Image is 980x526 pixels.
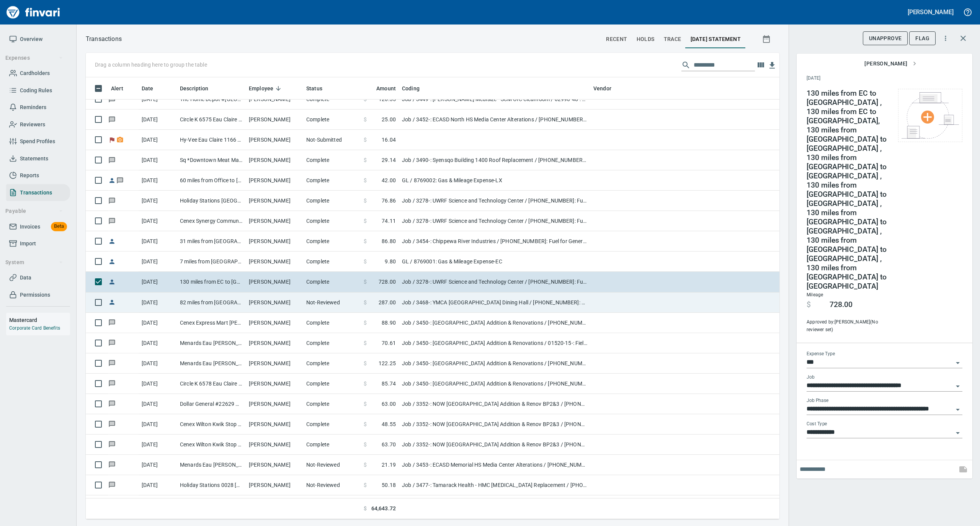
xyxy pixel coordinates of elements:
td: [PERSON_NAME] [246,252,303,272]
span: $ [364,380,367,387]
td: [DATE] [139,191,177,211]
td: Cenex Synergy Communit Colfax [GEOGRAPHIC_DATA] [177,211,246,231]
span: $ [364,156,367,164]
td: [PERSON_NAME] [246,272,303,292]
span: System [5,258,63,267]
td: [DATE] [139,374,177,394]
span: [DATE] [807,75,891,82]
a: Overview [6,31,70,48]
td: Complete [303,313,361,333]
button: Open [952,404,963,415]
td: [DATE] [139,109,177,130]
span: Vendor [593,84,621,93]
span: Has messages [108,401,116,406]
td: GL / 8769002: Gas & Mileage Expense-LX [399,170,590,191]
button: Payable [2,204,66,218]
td: Job / 3278-: UWRF Science and Technology Center / [PHONE_NUMBER]: Fuel for General Conditions/CM ... [399,272,590,292]
span: UnApprove [869,34,902,43]
button: Open [952,381,963,392]
span: Reminders [20,103,46,112]
span: Invoices [20,222,40,232]
td: Complete [303,333,361,353]
td: Sq *Downtown Meat MarK Winona [GEOGRAPHIC_DATA] [177,150,246,170]
td: [PERSON_NAME] [246,333,303,353]
td: Not-Reviewed [303,475,361,495]
td: Job / 3352-: NOW [GEOGRAPHIC_DATA] Addition & Renov BP2&3 / [PHONE_NUMBER]: Fuel for General Cond... [399,435,590,455]
span: Has messages [108,421,116,426]
td: Complete [303,109,361,130]
span: Alert [111,84,133,93]
span: Reimbursement [108,279,116,284]
span: Has messages [116,178,124,183]
a: Cardholders [6,65,70,82]
td: [PERSON_NAME] [246,353,303,374]
td: [PERSON_NAME] [246,455,303,475]
td: [DATE] [139,353,177,374]
img: Finvari [5,3,62,21]
td: 82 miles from [GEOGRAPHIC_DATA] to [GEOGRAPHIC_DATA] , 82 miles from [GEOGRAPHIC_DATA] to [GEOGRA... [177,292,246,313]
td: 172 miles from [GEOGRAPHIC_DATA] to [GEOGRAPHIC_DATA] [177,495,246,516]
td: Complete [303,150,361,170]
td: [DATE] [139,211,177,231]
td: Cenex Wilton Kwik Stop Wilton [GEOGRAPHIC_DATA] [177,435,246,455]
td: [DATE] [139,150,177,170]
span: Has messages [108,340,116,345]
a: Corporate Card Benefits [9,325,60,331]
label: Expense Type [807,352,835,356]
p: Drag a column heading here to group the table [95,61,207,69]
td: Dollar General #22629 Wilton WI [177,394,246,414]
td: Complete [303,495,361,516]
td: [PERSON_NAME] [246,191,303,211]
span: 29.14 [382,156,396,164]
td: Job / 3278-: UWRF Science and Technology Center / [PHONE_NUMBER]: Fuel for General Conditions/CM ... [399,191,590,211]
span: Has messages [108,117,116,122]
span: Reviewers [20,120,45,129]
button: Open [952,358,963,368]
span: [PERSON_NAME] [864,59,916,69]
span: Employee [249,84,273,93]
span: Reports [20,171,39,180]
button: Choose columns to display [755,59,766,71]
td: Complete [303,414,361,435]
td: Job / 3450-: [GEOGRAPHIC_DATA] Addition & Renovations / 01520-15-: Field Office Supplies / 8: Ind... [399,333,590,353]
td: [DATE] [139,252,177,272]
span: Date [142,84,154,93]
span: $ [364,461,367,469]
span: trace [664,34,681,44]
label: Cost Type [807,422,827,426]
span: $ [364,299,367,306]
span: $ [364,237,367,245]
span: $ [364,481,367,489]
h4: 130 miles from EC to [GEOGRAPHIC_DATA] , 130 miles from EC to [GEOGRAPHIC_DATA], 130 miles from [... [807,89,890,291]
span: 122.25 [379,359,396,367]
td: 7 miles from [GEOGRAPHIC_DATA] to [GEOGRAPHIC_DATA], 7 miles from [GEOGRAPHIC_DATA] to [GEOGRAPHI... [177,252,246,272]
span: Cardholders [20,69,50,78]
span: Coding Rules [20,86,52,95]
span: Reimbursement [108,238,116,243]
td: Circle K 6575 Eau Claire WI [177,109,246,130]
a: Reminders [6,99,70,116]
nav: breadcrumb [86,34,122,44]
td: Not-Submitted [303,130,361,150]
td: [DATE] [139,231,177,252]
p: Transactions [86,34,122,44]
label: Job Phase [807,399,828,403]
td: [PERSON_NAME] [246,374,303,394]
span: 21.19 [382,461,396,469]
td: [PERSON_NAME] [246,313,303,333]
td: Not-Reviewed [303,455,361,475]
td: GL / 8769001: Gas & Mileage Expense-EC [399,252,590,272]
td: [PERSON_NAME] [246,211,303,231]
td: 31 miles from [GEOGRAPHIC_DATA] to [GEOGRAPHIC_DATA] , 31 miles from [GEOGRAPHIC_DATA] to [GEOGRA... [177,231,246,252]
a: Spend Profiles [6,133,70,150]
td: Complete [303,252,361,272]
button: [PERSON_NAME] [906,6,955,18]
td: Job / 3450-: [GEOGRAPHIC_DATA] Addition & Renovations / [PHONE_NUMBER]: Consumables - Concrete / ... [399,353,590,374]
td: Job / 3452-: ECASD North HS Media Center Alterations / [PHONE_NUMBER]: Fuel for General Condition... [399,109,590,130]
td: Complete [303,272,361,292]
td: [PERSON_NAME] [246,435,303,455]
span: Has messages [108,157,116,162]
span: $ [364,319,367,327]
span: Has messages [108,361,116,366]
span: Alert [111,84,123,93]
